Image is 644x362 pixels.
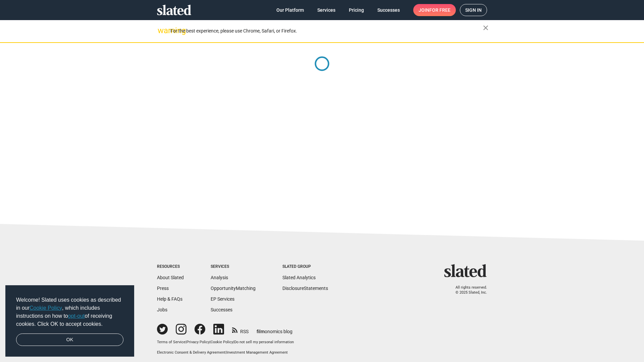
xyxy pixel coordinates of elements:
[211,275,228,280] a: Analysis
[157,286,169,291] a: Press
[317,4,335,16] span: Services
[372,4,405,16] a: Successes
[257,323,292,335] a: filmonomics blog
[276,4,304,16] span: Our Platform
[5,285,134,357] div: cookieconsent
[377,4,400,16] span: Successes
[448,285,487,295] p: All rights reserved. © 2025 Slated, Inc.
[271,4,309,16] a: Our Platform
[157,264,184,269] div: Resources
[465,4,482,16] span: Sign in
[158,26,166,35] mat-icon: warning
[211,264,256,269] div: Services
[211,296,234,302] a: EP Services
[349,4,364,16] span: Pricing
[211,286,256,291] a: OpportunityMatching
[185,340,186,344] span: |
[157,296,182,302] a: Help & FAQs
[460,4,487,16] a: Sign in
[211,340,233,344] a: Cookie Policy
[282,264,328,269] div: Slated Group
[186,340,210,344] a: Privacy Policy
[30,305,62,311] a: Cookie Policy
[16,296,123,328] span: Welcome! Slated uses cookies as described in our , which includes instructions on how to of recei...
[343,4,369,16] a: Pricing
[157,350,225,355] a: Electronic Consent & Delivery Agreement
[157,275,184,280] a: About Slated
[68,313,85,319] a: opt-out
[225,350,226,355] span: |
[16,334,123,346] a: dismiss cookie message
[211,307,232,312] a: Successes
[234,340,294,345] button: Do not sell my personal information
[226,350,288,355] a: Investment Management Agreement
[282,286,328,291] a: DisclosureStatements
[170,26,483,36] div: For the best experience, please use Chrome, Safari, or Firefox.
[419,4,450,16] span: Join
[157,307,167,312] a: Jobs
[482,24,490,32] mat-icon: close
[413,4,456,16] a: Joinfor free
[282,275,316,280] a: Slated Analytics
[157,340,185,344] a: Terms of Service
[312,4,341,16] a: Services
[210,340,211,344] span: |
[232,324,249,335] a: RSS
[257,329,265,334] span: film
[233,340,234,344] span: |
[429,4,450,16] span: for free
